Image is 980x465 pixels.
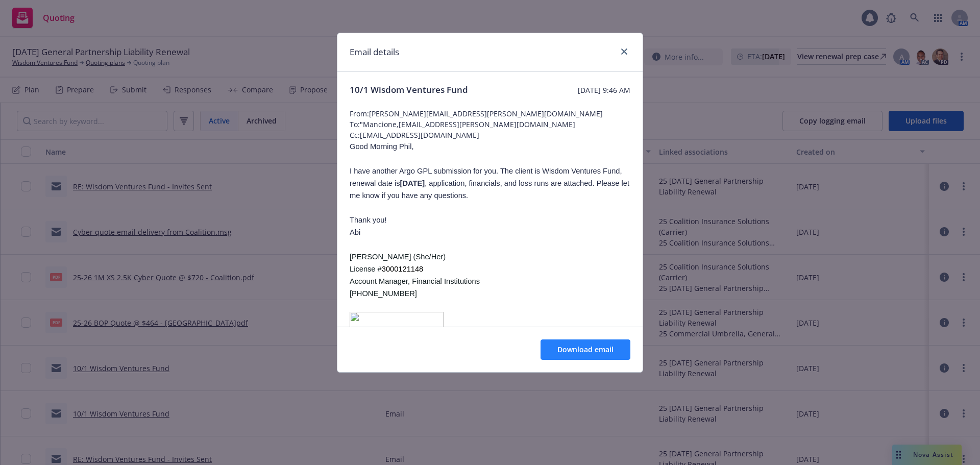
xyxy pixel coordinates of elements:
b: [DATE] [400,179,425,187]
span: 10/1 Wisdom Ventures Fund [350,84,468,96]
span: Download email [557,345,614,354]
button: Download email [541,339,630,360]
span: Cc: [EMAIL_ADDRESS][DOMAIN_NAME] [350,130,630,140]
span: 3000121148 [382,265,424,273]
span: [PHONE_NUMBER] [350,289,417,298]
span: Thank you! [350,216,387,224]
span: To: "Mancione,[EMAIL_ADDRESS][PERSON_NAME][DOMAIN_NAME] [350,119,630,130]
span: Abi [350,228,360,236]
span: I have another Argo GPL submission for you. The client is Wisdom Ventures Fund, renewal date is ,... [350,167,629,200]
a: close [618,45,630,58]
span: Good Morning Phil, [350,142,413,151]
span: [DATE] 9:46 AM [578,85,630,95]
h1: Email details [350,45,399,59]
img: image001.png@01DC1800.8EC08300 [350,312,444,328]
span: From: [PERSON_NAME][EMAIL_ADDRESS][PERSON_NAME][DOMAIN_NAME] [350,108,630,119]
span: [PERSON_NAME] (She/Her) [350,253,446,261]
span: License # [350,265,382,273]
span: Account Manager, Financial Institutions [350,277,480,285]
